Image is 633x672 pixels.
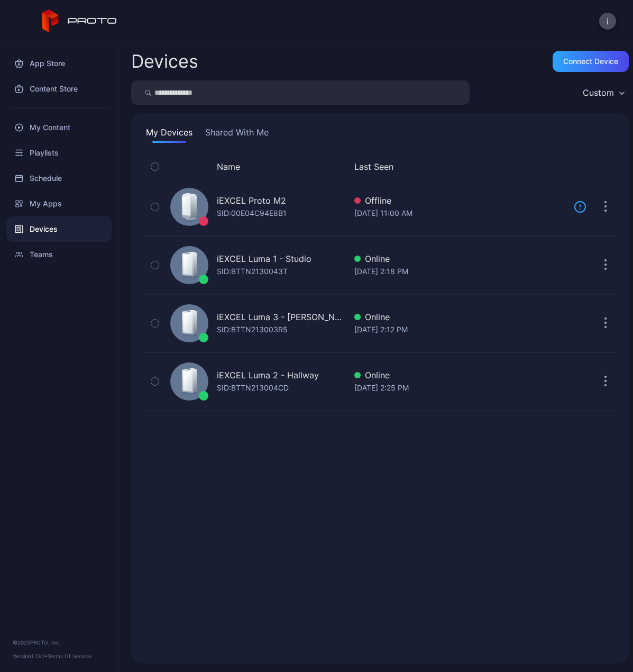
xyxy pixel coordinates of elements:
span: Version 1.13.1 • [13,653,48,659]
button: Last Seen [354,160,561,173]
div: SID: BTTN213003R5 [217,323,288,336]
a: App Store [6,51,112,76]
div: Online [354,369,565,382]
button: Shared With Me [203,126,271,143]
button: Custom [577,80,629,105]
div: iEXCEL Luma 2 - Hallway [217,369,319,382]
h2: Devices [131,52,198,71]
a: Teams [6,242,112,267]
div: SID: BTTN213004CD [217,382,289,394]
a: My Apps [6,191,112,216]
div: [DATE] 11:00 AM [354,207,565,220]
div: Connect device [563,57,618,66]
div: Offline [354,194,565,207]
button: Name [217,160,240,173]
div: Online [354,252,565,265]
a: My Content [6,115,112,140]
div: iEXCEL Luma 3 - [PERSON_NAME] [217,311,346,323]
div: iEXCEL Proto M2 [217,194,286,207]
a: Devices [6,216,112,242]
button: My Devices [144,126,195,143]
div: Update Device [570,160,582,173]
button: Connect device [553,51,629,72]
div: SID: BTTN2130043T [217,265,288,278]
a: Terms Of Service [48,653,91,659]
div: [DATE] 2:18 PM [354,265,565,278]
a: Playlists [6,140,112,166]
div: Online [354,311,565,323]
div: Options [595,160,616,173]
div: © 2025 PROTO, Inc. [13,638,105,647]
div: iEXCEL Luma 1 - Studio [217,252,311,265]
button: i [599,13,616,30]
a: Schedule [6,166,112,191]
div: SID: 00E04C94E8B1 [217,207,287,220]
a: Content Store [6,76,112,102]
div: [DATE] 2:25 PM [354,382,565,394]
div: [DATE] 2:12 PM [354,323,565,336]
div: Custom [583,87,614,98]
